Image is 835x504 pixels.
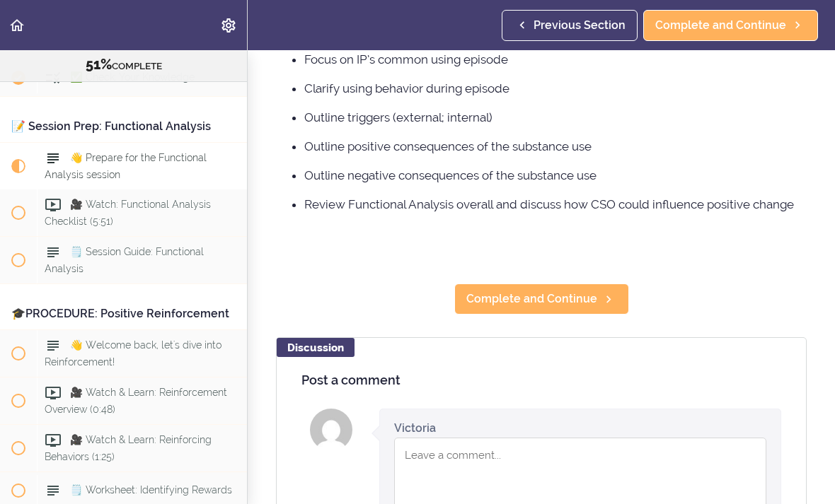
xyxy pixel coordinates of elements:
[534,17,626,34] span: Previous Section
[277,338,355,357] div: Discussion
[502,10,638,41] a: Previous Section
[466,291,597,307] span: Complete and Continue
[304,79,807,98] li: Clarify using behavior during episode
[394,420,436,436] div: Victoria
[301,373,781,387] h4: Post a comment
[8,17,25,34] svg: Back to course curriculum
[45,387,227,414] span: 🎥 Watch & Learn: Reinforcement Overview (0:48)
[220,17,237,34] svg: Settings Menu
[304,108,807,127] li: Outline triggers (external; internal)
[18,56,229,74] div: COMPLETE
[304,166,807,184] li: Outline negative consequences of the substance use
[86,56,112,73] span: 51%
[70,72,195,83] span: ✅ Check: Your Knowledge
[45,153,207,180] span: 👋 Prepare for the Functional Analysis session
[454,283,629,315] a: Complete and Continue
[304,50,807,69] li: Focus on IP’s common using episode
[643,10,818,41] a: Complete and Continue
[70,484,232,496] span: 🗒️ Worksheet: Identifying Rewards
[304,137,807,156] li: Outline positive consequences of the substance use
[310,409,352,451] img: Victoria
[45,199,211,227] span: 🎥 Watch: Functional Analysis Checklist (5:51)
[45,434,212,462] span: 🎥 Watch & Learn: Reinforcing Behaviors (1:25)
[45,339,221,367] span: 👋 Welcome back, let's dive into Reinforcement!
[304,195,807,213] li: Review Functional Analysis overall and discuss how CSO could influence positive change
[655,17,786,34] span: Complete and Continue
[45,247,204,274] span: 🗒️ Session Guide: Functional Analysis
